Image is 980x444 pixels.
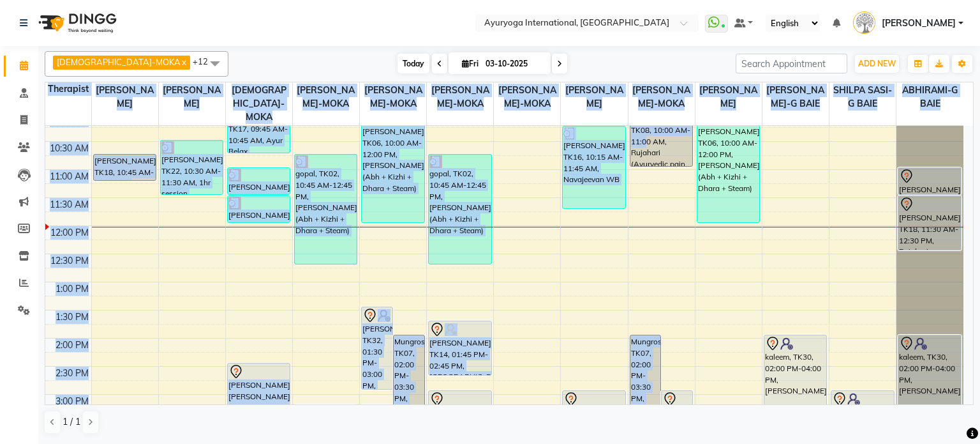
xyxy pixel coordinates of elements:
div: 2:00 PM [53,339,91,352]
div: 1:00 PM [53,282,91,296]
span: Fri [459,59,482,68]
div: [PERSON_NAME], TK17, 09:45 AM-10:45 AM, Ayur Relax (Abhyangam + Steam) [228,98,290,153]
div: [PERSON_NAME], TK18, 11:00 AM-11:30 AM, Herbal hair pack [898,168,961,194]
div: [PERSON_NAME], TK18, 11:30 AM-12:30 PM, Rujahari (Ayurvedic pain relieveing massage) [898,196,961,250]
div: Therapist [45,82,91,96]
span: [PERSON_NAME] [882,17,956,30]
div: 2:30 PM [53,367,91,380]
div: [PERSON_NAME], TK22, 10:30 AM-11:30 AM, 1hr session [161,141,223,194]
div: 11:30 AM [47,198,91,211]
div: gopal, TK02, 10:45 AM-12:45 PM, [PERSON_NAME] (Abh + Kizhi + Dhara + Steam) [429,155,491,264]
span: [PERSON_NAME]-MOKA [293,82,359,112]
span: [PERSON_NAME]-MOKA [628,82,695,112]
a: x [181,57,186,67]
div: 1:30 PM [53,310,91,324]
div: 12:00 PM [48,226,91,240]
span: [PERSON_NAME]-MOKA [494,82,560,112]
span: [DEMOGRAPHIC_DATA]-MOKA [57,57,181,67]
span: SHILPA SASI-G BAIE [829,82,896,112]
span: +12 [193,56,218,66]
img: Dr ADARSH THAIKKADATH [853,11,875,34]
span: [PERSON_NAME]-MOKA [427,82,493,112]
input: Search Appointment [736,54,847,73]
span: [PERSON_NAME] [92,82,158,112]
div: [DEMOGRAPHIC_DATA], TK08, 10:00 AM-11:00 AM, Rujahari (Ayurvedic pain relieveing massage) [630,112,693,166]
div: [PERSON_NAME], TK18, 10:45 AM-11:15 AM, Consultation with [PERSON_NAME] at [GEOGRAPHIC_DATA] [94,155,156,180]
input: 2025-10-03 [482,54,546,73]
div: [PERSON_NAME], TK15, 11:00 AM-11:30 AM, Sthanika Podikizhi [228,168,290,194]
div: [PERSON_NAME], TK15, 11:30 AM-12:00 PM, Pichu [228,196,290,222]
span: [PERSON_NAME] [159,82,225,112]
div: 10:30 AM [47,142,91,155]
button: ADD NEW [855,55,899,73]
div: [PERSON_NAME], TK16, 10:15 AM-11:45 AM, Navajeevan WB [563,126,625,208]
span: [PERSON_NAME] [695,82,762,112]
span: [PERSON_NAME]-G BAIE [762,82,829,112]
div: 3:00 PM [53,395,91,408]
div: [PERSON_NAME], TK14, 01:45 PM-02:45 PM, [GEOGRAPHIC_DATA] facial [429,321,491,375]
span: [PERSON_NAME]-MOKA [360,82,426,112]
div: [PERSON_NAME] [PERSON_NAME], TK33, 02:30 PM-03:30 PM, Rujahari (Ayurvedic pain relieveing massage) [228,364,290,417]
div: Mungrosingh, TK07, 02:00 PM-03:30 PM, [PERSON_NAME] [394,335,424,417]
span: [PERSON_NAME] [561,82,627,112]
span: [DEMOGRAPHIC_DATA]-MOKA [226,82,292,125]
span: ADD NEW [858,59,896,68]
img: logo [33,5,120,41]
div: gopal, TK02, 10:45 AM-12:45 PM, [PERSON_NAME] (Abh + Kizhi + Dhara + Steam) [295,155,357,264]
span: Today [397,54,429,73]
span: ABHIRAMI-G BAIE [896,82,963,112]
div: 11:00 AM [47,170,91,183]
div: [PERSON_NAME], TK06, 10:00 AM-12:00 PM, [PERSON_NAME] (Abh + Kizhi + Dhara + Steam) [697,112,760,222]
div: 12:30 PM [48,254,91,268]
div: Mungrosingh, TK07, 02:00 PM-03:30 PM, [PERSON_NAME] [630,335,661,417]
div: [PERSON_NAME], TK32, 01:30 PM-03:00 PM, [PERSON_NAME] [362,307,392,389]
span: 1 / 1 [63,415,80,429]
div: [PERSON_NAME], TK06, 10:00 AM-12:00 PM, [PERSON_NAME] (Abh + Kizhi + Dhara + Steam) [362,112,424,222]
